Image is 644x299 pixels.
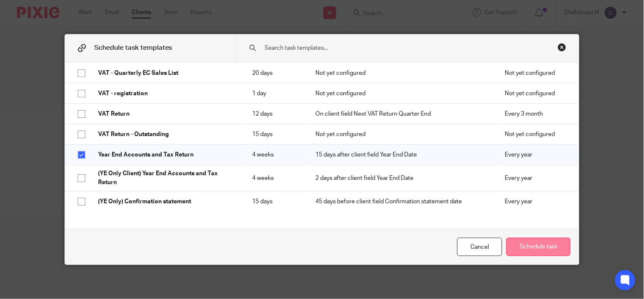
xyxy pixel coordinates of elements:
[316,130,488,139] p: Not yet configured
[505,69,567,77] p: Not yet configured
[264,43,528,53] input: Search task templates...
[252,130,298,139] p: 15 days
[316,89,488,98] p: Not yet configured
[98,169,235,187] p: (YE Only Client) Year End Accounts and Tax Return
[98,197,235,206] p: (YE Only) Confirmation statement
[505,130,567,139] p: Not yet configured
[316,69,488,77] p: Not yet configured
[505,151,567,159] p: Every year
[252,174,298,182] p: 4 weeks
[98,130,235,139] p: VAT Return - Outstanding
[252,110,298,118] p: 12 days
[94,44,172,51] span: Schedule task templates
[316,174,488,182] p: 2 days after client field Year End Date
[98,151,235,159] p: Year End Accounts and Tax Return
[252,197,298,206] p: 15 days
[98,89,235,98] p: VAT - registration
[252,89,298,98] p: 1 day
[505,110,567,118] p: Every 3 month
[316,151,488,159] p: 15 days after client field Year End Date
[98,110,235,118] p: VAT Return
[558,43,566,51] div: Close this dialog window
[505,197,567,206] p: Every year
[252,151,298,159] p: 4 weeks
[457,238,502,256] div: Cancel
[98,69,235,77] p: VAT - Quarterly EC Sales List
[252,69,298,77] p: 20 days
[316,197,488,206] p: 45 days before client field Confirmation statement date
[506,238,571,256] button: Schedule task
[505,174,567,182] p: Every year
[505,89,567,98] p: Not yet configured
[316,110,488,118] p: On client field Next VAT Return Quarter End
